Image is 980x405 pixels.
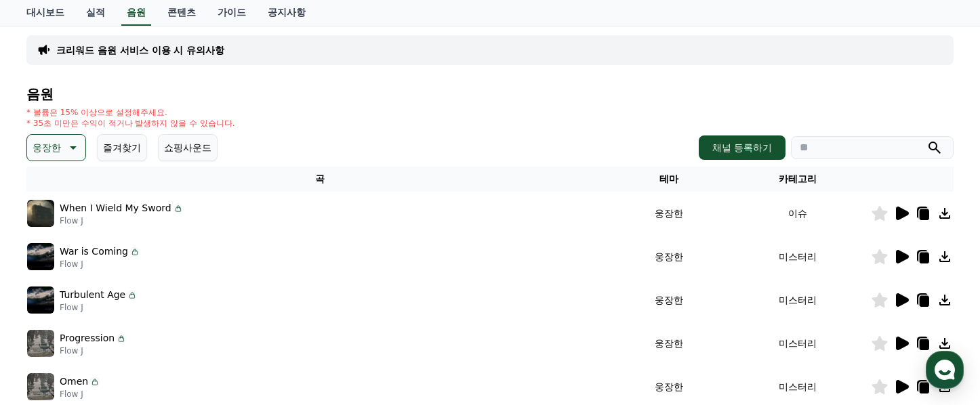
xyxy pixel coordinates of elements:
[158,134,218,161] button: 쇼핑사운드
[60,288,125,302] p: Turbulent Age
[89,293,175,326] a: 대화
[26,118,235,129] p: * 35초 미만은 수익이 적거나 발생하지 않을 수 있습니다.
[613,167,724,192] th: 테마
[60,375,88,389] p: Omen
[27,330,54,357] img: music
[27,373,54,400] img: music
[60,244,128,259] p: War is Coming
[26,87,954,102] h4: 음원
[724,167,871,192] th: 카테고리
[97,134,147,161] button: 즐겨찾기
[60,259,140,270] p: Flow J
[60,331,115,345] p: Progression
[724,235,871,278] td: 미스터리
[60,215,184,226] p: Flow J
[175,293,260,326] a: 설정
[60,302,138,313] p: Flow J
[27,243,54,270] img: music
[60,345,127,356] p: Flow J
[724,322,871,365] td: 미스터리
[724,192,871,235] td: 이슈
[60,389,100,400] p: Flow J
[124,314,140,324] span: 대화
[43,313,51,324] span: 홈
[613,278,724,322] td: 웅장한
[33,138,61,157] p: 웅장한
[27,286,54,314] img: music
[56,43,224,57] a: 크리워드 음원 서비스 이용 시 유의사항
[26,134,86,161] button: 웅장한
[209,313,226,324] span: 설정
[613,192,724,235] td: 웅장한
[26,107,235,118] p: * 볼륨은 15% 이상으로 설정해주세요.
[724,278,871,322] td: 미스터리
[699,135,785,160] button: 채널 등록하기
[4,293,89,326] a: 홈
[27,200,54,227] img: music
[26,167,613,192] th: 곡
[60,201,171,215] p: When I Wield My Sword
[613,235,724,278] td: 웅장한
[613,322,724,365] td: 웅장한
